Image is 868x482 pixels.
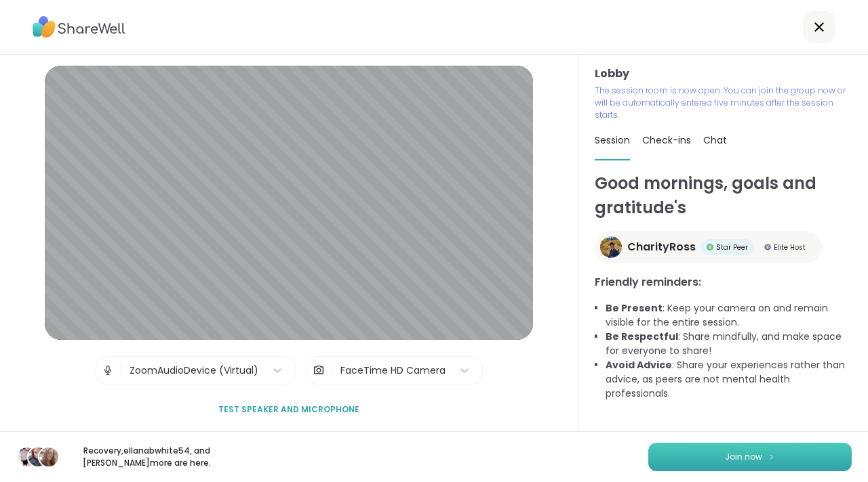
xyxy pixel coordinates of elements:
span: Star Peer [716,242,748,253]
span: Check-ins [642,133,691,147]
img: Camera [313,357,325,384]
a: CharityRossCharityRossStar PeerStar PeerElite HostElite Host [595,231,822,263]
li: : Share your experiences rather than advice, as peers are not mental health professionals. [606,358,852,401]
li: : Share mindfully, and make space for everyone to share! [606,330,852,358]
button: Join now [648,443,852,471]
span: Session [595,133,630,147]
span: Join now [725,451,762,463]
div: ZoomAudioDevice (Virtual) [130,364,258,378]
img: Microphone [102,357,114,384]
span: CharityRoss [627,239,696,255]
span: Elite Host [774,242,806,253]
h3: Lobby [595,66,852,82]
img: ellanabwhite54 [28,447,47,466]
span: | [330,357,334,384]
img: ShareWell Logo [33,12,125,43]
li: : Keep your camera on and remain visible for the entire session. [606,301,852,330]
h3: Friendly reminders: [595,274,852,290]
img: ShareWell Logomark [768,453,776,460]
span: Chat [703,133,727,147]
img: Star Peer [707,244,713,250]
p: Recovery , ellanabwhite54 , and [PERSON_NAME] more are here. [71,445,222,469]
button: Test speaker and microphone [213,395,365,424]
p: The session room is now open. You can join the group now or will be automatically entered five mi... [595,85,852,121]
b: Avoid Advice [606,358,672,372]
img: dodi [39,447,58,466]
div: FaceTime HD Camera [340,364,446,378]
b: Be Respectful [606,330,678,343]
span: Test speaker and microphone [218,403,359,416]
img: CharityRoss [600,236,622,258]
h1: Good mornings, goals and gratitude's [595,171,852,220]
img: Elite Host [764,244,771,250]
span: | [119,357,123,384]
img: Recovery [18,447,37,466]
b: Be Present [606,301,663,315]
